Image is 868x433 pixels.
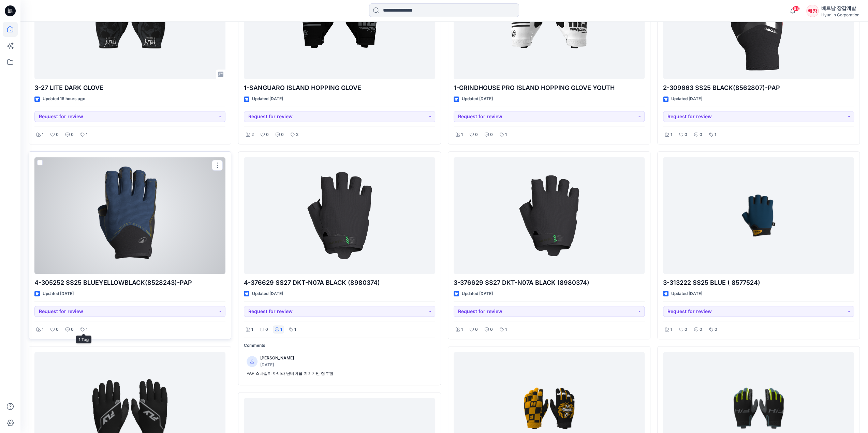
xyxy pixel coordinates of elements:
p: 1 [294,326,296,333]
p: 1 [42,326,44,333]
p: 0 [490,326,493,333]
div: 베트남 장갑개발 [821,4,859,12]
p: 0 [281,131,284,138]
p: 1 [461,326,463,333]
p: 0 [490,131,493,138]
p: 1 [671,131,672,138]
p: Updated [DATE] [252,290,283,297]
p: 1 [505,131,507,138]
p: 2 [251,131,254,138]
p: PAP 스타일이 아니라 턴테이블 이미지만 첨부함 [247,370,432,377]
p: 0 [266,131,269,138]
p: 0 [700,326,702,333]
p: 0 [71,131,74,138]
p: 1 [671,326,672,333]
p: [DATE] [260,361,294,369]
a: 4-305252 SS25 BLUEYELLOWBLACK(8528243)-PAP [34,157,225,274]
p: 3-27 LITE DARK GLOVE [34,83,225,93]
p: 0 [685,326,687,333]
p: 1 [86,131,88,138]
p: 1 [280,326,282,333]
span: 63 [792,6,800,11]
p: 3-376629 SS27 DKT-N07A BLACK (8980374) [454,278,645,288]
p: 0 [475,326,478,333]
p: 1 [715,131,716,138]
a: 3-313222 SS25 BLUE ( 8577524) [663,157,854,274]
p: Updated [DATE] [43,290,74,297]
a: 3-376629 SS27 DKT-N07A BLACK (8980374) [454,157,645,274]
p: 3-313222 SS25 BLUE ( 8577524) [663,278,854,288]
p: Updated [DATE] [671,290,702,297]
p: Updated [DATE] [252,95,283,103]
div: 베장 [806,5,819,17]
p: Updated [DATE] [462,95,493,103]
p: 0 [71,326,74,333]
p: Updated 16 hours ago [43,95,85,103]
p: 1-GRINDHOUSE PRO ISLAND HOPPING GLOVE YOUTH [454,83,645,93]
p: Updated [DATE] [462,290,493,297]
div: Hyunjin Corporation [821,12,859,17]
p: 1-SANGUARO ISLAND HOPPING GLOVE [244,83,435,93]
a: [PERSON_NAME][DATE]PAP 스타일이 아니라 턴테이블 이미지만 첨부함 [244,352,435,380]
p: Comments [244,342,435,349]
p: 1 [251,326,253,333]
p: 1 [505,326,507,333]
svg: avatar [250,359,254,364]
p: 0 [265,326,268,333]
p: 2-309663 SS25 BLACK(8562807)-PAP [663,83,854,93]
p: 4-305252 SS25 BLUEYELLOWBLACK(8528243)-PAP [34,278,225,288]
p: 0 [700,131,702,138]
p: 1 [42,131,44,138]
p: 0 [475,131,478,138]
p: 2 [296,131,298,138]
p: 0 [685,131,687,138]
p: 1 [86,326,88,333]
p: 0 [56,131,59,138]
p: 4-376629 SS27 DKT-N07A BLACK (8980374) [244,278,435,288]
p: [PERSON_NAME] [260,355,294,362]
a: 4-376629 SS27 DKT-N07A BLACK (8980374) [244,157,435,274]
p: 1 [461,131,463,138]
p: 0 [715,326,717,333]
p: Updated [DATE] [671,95,702,103]
p: 0 [56,326,59,333]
